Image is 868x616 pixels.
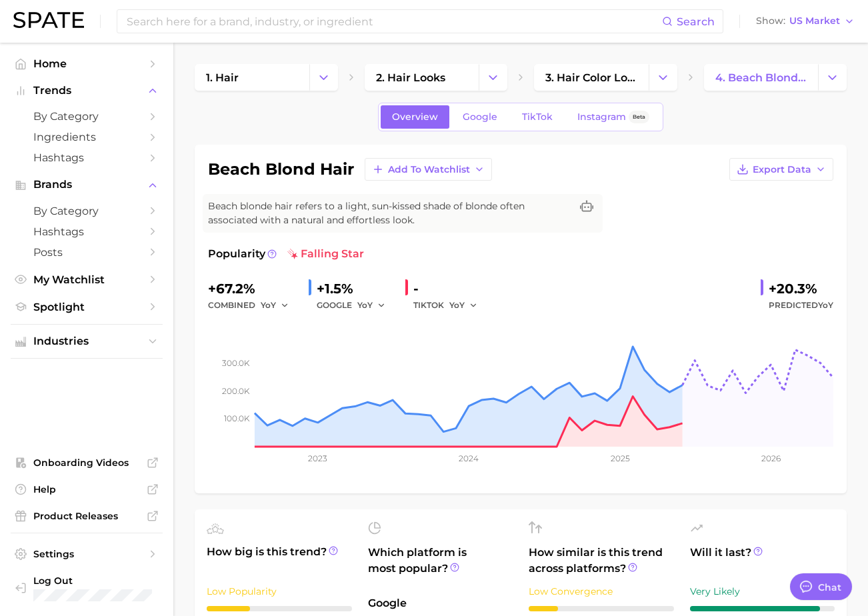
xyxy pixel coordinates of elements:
a: Hashtags [11,147,163,168]
span: Spotlight [33,301,140,313]
a: 2. hair looks [365,64,479,91]
div: 9 / 10 [690,606,835,611]
span: by Category [33,110,140,123]
button: Change Category [649,64,677,91]
span: My Watchlist [33,273,140,286]
a: Help [11,479,163,499]
div: +20.3% [769,278,833,299]
div: - [413,278,487,299]
span: Show [756,17,785,25]
button: YoY [261,297,289,313]
a: Onboarding Videos [11,453,163,473]
a: InstagramBeta [566,105,661,129]
a: Posts [11,242,163,263]
span: Log Out [33,575,152,587]
a: Home [11,53,163,74]
div: 2 / 10 [529,606,674,611]
tspan: 2025 [611,453,630,463]
span: Beta [633,111,645,123]
tspan: 2023 [308,453,327,463]
div: Low Convergence [529,583,674,599]
span: TikTok [522,111,553,123]
a: by Category [11,201,163,221]
span: Ingredients [33,131,140,143]
span: Will it last? [690,545,835,577]
span: US Market [789,17,840,25]
span: Overview [392,111,438,123]
div: +1.5% [317,278,395,299]
span: by Category [33,205,140,217]
tspan: 2024 [459,453,479,463]
span: YoY [261,299,276,311]
button: Add to Watchlist [365,158,492,181]
a: by Category [11,106,163,127]
div: 3 / 10 [207,606,352,611]
span: Predicted [769,297,833,313]
a: 3. hair color looks [534,64,649,91]
input: Search here for a brand, industry, or ingredient [125,10,662,33]
span: Which platform is most popular? [368,545,513,589]
span: Home [33,57,140,70]
button: Change Category [479,64,507,91]
button: Change Category [818,64,847,91]
span: How big is this trend? [207,544,352,577]
div: Very Likely [690,583,835,599]
a: Google [451,105,509,129]
a: Overview [381,105,449,129]
div: combined [208,297,298,313]
a: My Watchlist [11,269,163,290]
a: Product Releases [11,506,163,526]
button: ShowUS Market [753,13,858,30]
span: Instagram [577,111,626,123]
span: Search [677,15,715,28]
span: 1. hair [206,71,239,84]
button: YoY [449,297,478,313]
span: YoY [449,299,465,311]
span: 3. hair color looks [545,71,637,84]
span: How similar is this trend across platforms? [529,545,674,577]
button: Brands [11,175,163,195]
span: Beach blonde hair refers to a light, sun-kissed shade of blonde often associated with a natural a... [208,199,571,227]
span: Settings [33,548,140,560]
button: YoY [357,297,386,313]
a: Ingredients [11,127,163,147]
div: +67.2% [208,278,298,299]
a: 4. beach blond hair [704,64,819,91]
span: Export Data [753,164,811,175]
span: Product Releases [33,510,140,522]
button: Change Category [309,64,338,91]
span: Add to Watchlist [388,164,470,175]
span: Google [463,111,497,123]
span: Posts [33,246,140,259]
span: Hashtags [33,151,140,164]
button: Industries [11,331,163,351]
span: YoY [818,300,833,310]
span: Brands [33,179,140,191]
a: 1. hair [195,64,309,91]
span: YoY [357,299,373,311]
h1: beach blond hair [208,161,354,177]
span: Google [368,595,513,611]
span: 2. hair looks [376,71,445,84]
div: TIKTOK [413,297,487,313]
span: Trends [33,85,140,97]
span: Popularity [208,246,265,262]
a: Hashtags [11,221,163,242]
div: GOOGLE [317,297,395,313]
a: Log out. Currently logged in with e-mail mdufner@aveda.com. [11,571,163,605]
span: falling star [287,246,364,262]
a: Spotlight [11,297,163,317]
button: Trends [11,81,163,101]
span: Industries [33,335,140,347]
div: Low Popularity [207,583,352,599]
a: TikTok [511,105,564,129]
span: Hashtags [33,225,140,238]
button: Export Data [729,158,833,181]
span: Help [33,483,140,495]
tspan: 2026 [761,453,781,463]
span: Onboarding Videos [33,457,140,469]
img: falling star [287,249,298,259]
a: Settings [11,544,163,564]
span: 4. beach blond hair [715,71,807,84]
img: SPATE [13,12,84,28]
